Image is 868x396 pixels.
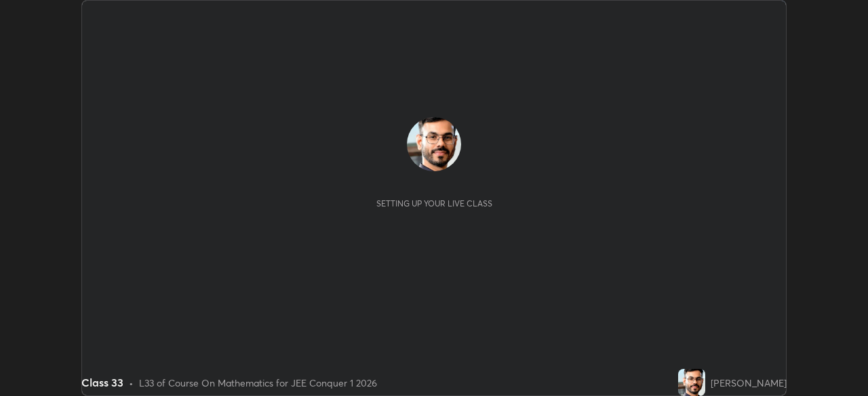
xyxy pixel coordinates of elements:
div: Class 33 [81,374,123,391]
div: Setting up your live class [376,198,492,208]
img: ca0f5e163b6a4e08bc0bbfa0484aee76.jpg [407,117,461,171]
div: • [129,376,134,390]
img: ca0f5e163b6a4e08bc0bbfa0484aee76.jpg [678,369,705,396]
div: [PERSON_NAME] [711,376,787,390]
div: L33 of Course On Mathematics for JEE Conquer 1 2026 [139,376,377,390]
